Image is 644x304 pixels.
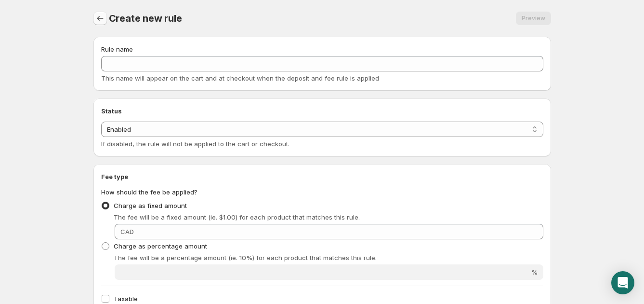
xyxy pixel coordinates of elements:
span: Taxable [114,295,138,303]
div: Open Intercom Messenger [611,271,634,294]
span: This name will appear on the cart and at checkout when the deposit and fee rule is applied [101,74,379,82]
span: Create new rule [109,13,182,24]
span: Rule name [101,45,133,53]
span: % [531,268,538,276]
span: If disabled, the rule will not be applied to the cart or checkout. [101,140,289,148]
span: CAD [120,228,134,235]
h2: Fee type [101,172,543,181]
p: The fee will be a percentage amount (ie. 10%) for each product that matches this rule. [114,253,543,263]
span: The fee will be a fixed amount (ie. $1.00) for each product that matches this rule. [114,213,360,221]
span: Charge as fixed amount [114,202,187,209]
span: How should the fee be applied? [101,188,197,196]
button: Settings [93,12,107,25]
h2: Status [101,106,543,116]
span: Charge as percentage amount [114,242,207,250]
